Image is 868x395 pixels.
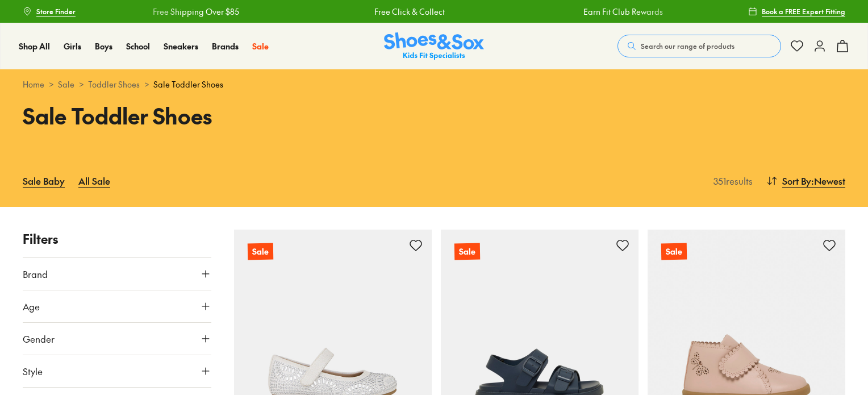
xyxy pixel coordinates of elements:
span: Age [23,300,40,313]
button: Search our range of products [617,35,781,57]
a: Toddler Shoes [88,78,140,90]
button: Sort By:Newest [766,168,845,193]
a: Store Finder [23,1,76,22]
a: Shop All [19,40,50,52]
span: Gender [23,332,55,346]
p: Sale [248,243,273,260]
button: Age [23,290,211,322]
button: Gender [23,323,211,355]
span: Store Finder [36,6,76,16]
a: Sneakers [164,40,198,52]
p: Filters [23,230,211,248]
span: Shop All [19,40,50,52]
a: Free Shipping Over $85 [152,6,239,18]
div: > > > [23,78,845,90]
span: Brand [23,267,48,281]
a: Free Click & Collect [374,6,444,18]
span: : Newest [811,174,845,188]
a: Brands [212,40,239,52]
button: Brand [23,258,211,290]
p: Sale [454,243,480,260]
a: Sale [58,78,74,90]
a: Earn Fit Club Rewards [583,6,662,18]
span: Brands [212,40,239,52]
h1: Sale Toddler Shoes [23,99,420,132]
a: Sale Baby [23,168,65,193]
p: Sale [661,243,687,260]
a: Sale [252,40,269,52]
img: SNS_Logo_Responsive.svg [384,32,484,60]
span: Girls [64,40,81,52]
a: Home [23,78,44,90]
a: Shoes & Sox [384,32,484,60]
span: Sale Toddler Shoes [153,78,223,90]
span: Sale [252,40,269,52]
a: School [126,40,150,52]
span: Boys [95,40,112,52]
span: Book a FREE Expert Fitting [762,6,845,16]
span: School [126,40,150,52]
a: Book a FREE Expert Fitting [748,1,845,22]
a: All Sale [78,168,110,193]
a: Girls [64,40,81,52]
span: Sneakers [164,40,198,52]
span: Style [23,364,43,378]
button: Style [23,355,211,387]
a: Boys [95,40,112,52]
span: Search our range of products [641,41,735,51]
span: Sort By [782,174,811,188]
p: 351 results [709,174,753,188]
